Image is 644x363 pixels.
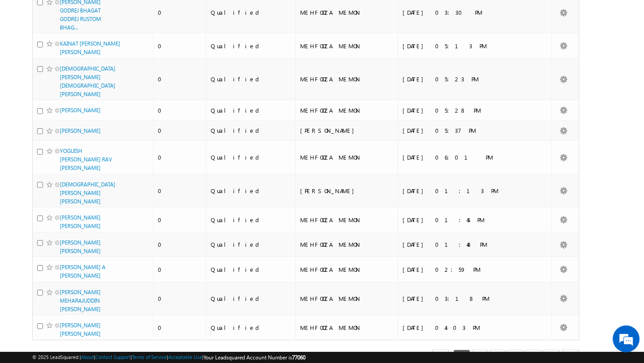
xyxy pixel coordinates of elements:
div: [DATE] 01:13 PM [402,187,525,195]
div: MEHFOOZA MEMON [300,216,394,224]
div: [PERSON_NAME] [300,187,394,195]
div: [DATE] 01:48 PM [402,241,525,249]
a: KAINAT [PERSON_NAME] [PERSON_NAME] [60,40,120,55]
div: Qualified [211,8,292,17]
div: 0 [158,295,202,303]
a: [DEMOGRAPHIC_DATA][PERSON_NAME] [PERSON_NAME] [60,181,115,205]
div: [DATE] 05:23 PM [402,75,525,83]
textarea: Type your message and hit 'Enter' [12,83,163,268]
div: [DATE] 05:13 PM [402,42,525,50]
div: Qualified [211,216,292,224]
div: MEHFOOZA MEMON [300,75,394,83]
span: © 2025 LeadSquared | | | | | [32,353,305,362]
div: [DATE] 03:18 PM [402,295,525,303]
div: [DATE] 05:37 PM [402,127,525,135]
a: Contact Support [95,354,131,360]
div: Qualified [211,266,292,274]
div: 0 [158,75,202,83]
a: [PERSON_NAME] [PERSON_NAME] [60,239,101,254]
a: Acceptable Use [168,354,202,360]
a: YOGUISH [PERSON_NAME] RAV [PERSON_NAME] [60,148,112,171]
div: 0 [158,216,202,224]
div: 0 [158,153,202,161]
a: [PERSON_NAME] [PERSON_NAME] [60,322,101,337]
div: MEHFOOZA MEMON [300,241,394,249]
div: MEHFOOZA MEMON [300,8,394,17]
div: 0 [158,324,202,332]
div: Qualified [211,153,292,161]
a: [PERSON_NAME] [60,107,101,114]
div: [DATE] 05:28 PM [402,106,525,114]
div: Qualified [211,127,292,135]
div: MEHFOOZA MEMON [300,324,394,332]
div: Qualified [211,106,292,114]
a: [PERSON_NAME] A [PERSON_NAME] [60,264,106,279]
span: 77060 [292,354,305,361]
div: Qualified [211,75,292,83]
div: [DATE] 04:03 PM [402,324,525,332]
div: 0 [158,266,202,274]
div: 0 [158,241,202,249]
div: MEHFOOZA MEMON [300,266,394,274]
div: 0 [158,42,202,50]
span: Your Leadsquared Account Number is [203,354,305,361]
div: Chat with us now [47,47,150,59]
a: [PERSON_NAME] MEHARAJUDDIN [PERSON_NAME] [60,289,101,312]
a: [DEMOGRAPHIC_DATA][PERSON_NAME] [DEMOGRAPHIC_DATA][PERSON_NAME] [60,65,115,97]
div: [DATE] 02:59 PM [402,266,525,274]
div: [PERSON_NAME] [300,127,394,135]
div: MEHFOOZA MEMON [300,106,394,114]
a: Terms of Service [132,354,167,360]
div: MEHFOOZA MEMON [300,153,394,161]
div: 0 [158,8,202,17]
div: Qualified [211,241,292,249]
div: MEHFOOZA MEMON [300,42,394,50]
div: Qualified [211,295,292,303]
div: Qualified [211,42,292,50]
div: Qualified [211,324,292,332]
div: MEHFOOZA MEMON [300,295,394,303]
div: 0 [158,187,202,195]
div: [DATE] 03:30 PM [402,8,525,17]
div: Minimize live chat window [147,4,168,26]
img: d_60004797649_company_0_60004797649 [15,47,38,59]
em: Start Chat [122,275,162,287]
a: About [81,354,94,360]
div: [DATE] 06:01 PM [402,153,525,161]
div: Qualified [211,187,292,195]
div: 0 [158,127,202,135]
div: [DATE] 01:45 PM [402,216,525,224]
div: 0 [158,106,202,114]
a: [PERSON_NAME] [60,127,101,134]
a: [PERSON_NAME] [PERSON_NAME] [60,214,101,229]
